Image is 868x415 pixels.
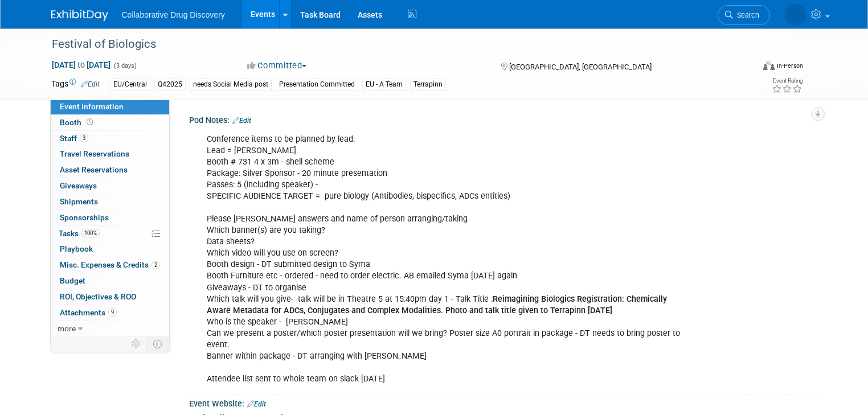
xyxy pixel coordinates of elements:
a: Event Information [51,99,169,114]
a: Shipments [51,194,169,209]
a: Asset Reservations [51,162,169,178]
span: Budget [60,276,85,285]
a: Staff3 [51,131,169,146]
a: Edit [247,400,266,408]
span: Playbook [60,244,93,253]
span: to [76,60,87,69]
span: Misc. Expenses & Credits [60,260,160,269]
td: Tags [51,78,100,91]
div: Event Rating [772,78,803,84]
a: more [51,321,169,336]
div: In-Person [776,61,803,70]
span: 9 [108,308,117,317]
span: Giveaways [60,181,97,190]
img: Format-Inperson.png [763,61,775,70]
a: ROI, Objectives & ROO [51,289,169,305]
span: [GEOGRAPHIC_DATA], [GEOGRAPHIC_DATA] [509,63,652,71]
span: Attachments [60,308,117,317]
a: Search [718,5,770,25]
b: Reimagining Biologics Registration: Chemically Aware Metadata for ADCs, Conjugates and Complex Mo... [207,294,667,315]
div: EU - A Team [362,79,406,91]
span: ROI, Objectives & ROO [60,292,136,301]
a: Travel Reservations [51,146,169,162]
div: EU/Central [110,79,150,91]
img: ExhibitDay [51,10,108,21]
span: Travel Reservations [60,149,129,158]
div: needs Social Media post [190,79,272,91]
a: Playbook [51,241,169,257]
a: Edit [232,117,251,125]
span: Booth not reserved yet [84,118,95,126]
a: Misc. Expenses & Credits2 [51,257,169,273]
a: Edit [81,80,100,88]
div: Festival of Biologics [48,34,739,55]
a: Giveaways [51,178,169,194]
span: Asset Reservations [60,165,128,174]
span: 100% [81,229,100,237]
span: [DATE] [DATE] [51,60,111,70]
div: Terrapinn [410,79,446,91]
span: 3 [80,134,88,142]
div: Q42025 [154,79,186,91]
td: Toggle Event Tabs [146,336,169,351]
div: Presentation Committed [276,79,358,91]
div: Event Website: [189,395,817,410]
span: 2 [152,261,160,269]
span: Booth [60,118,95,127]
span: Staff [60,134,88,143]
div: Pod Notes: [189,112,817,126]
a: Budget [51,273,169,289]
span: Event Information [60,102,124,111]
div: Conference items to be planned by lead: Lead = [PERSON_NAME] Booth # 731 4 x 3m - shell scheme Pa... [199,128,695,391]
span: (3 days) [113,62,137,69]
td: Personalize Event Tab Strip [126,336,146,351]
span: Collaborative Drug Discovery [122,10,225,19]
a: Booth [51,115,169,130]
span: Shipments [60,197,98,206]
div: Event Format [692,59,803,76]
a: Tasks100% [51,226,169,241]
span: Sponsorships [60,213,109,222]
span: Search [733,11,759,19]
a: Sponsorships [51,210,169,225]
span: Tasks [59,229,100,238]
span: more [58,324,76,333]
button: Committed [243,60,311,72]
img: Amanda Briggs [785,4,806,26]
a: Attachments9 [51,305,169,321]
